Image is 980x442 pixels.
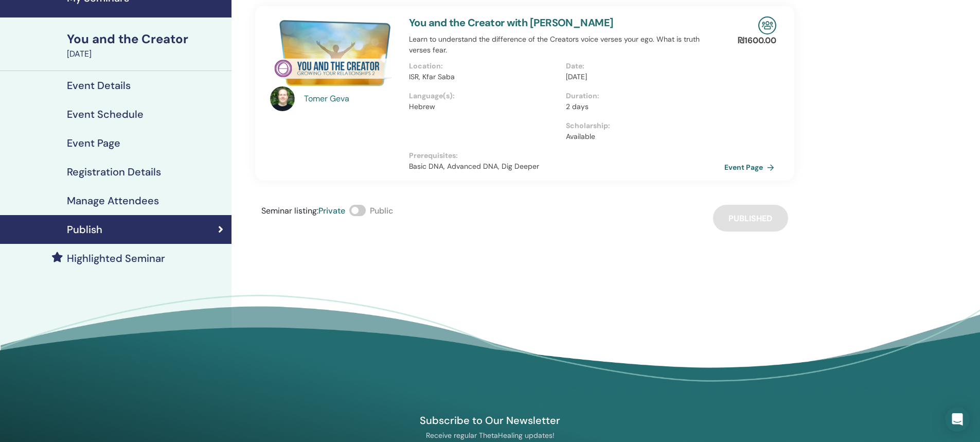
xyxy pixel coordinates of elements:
[945,407,970,432] div: Open Intercom Messenger
[566,101,717,112] p: 2 days
[67,48,225,60] div: [DATE]
[67,108,144,120] h4: Event Schedule
[566,72,717,82] p: [DATE]
[409,91,560,101] p: Language(s) :
[409,150,723,161] p: Prerequisites :
[67,195,159,207] h4: Manage Attendees
[566,131,717,142] p: Available
[371,431,609,440] p: Receive regular ThetaHealing updates!
[371,414,609,427] h4: Subscribe to Our Newsletter
[261,205,318,216] span: Seminar listing :
[409,61,560,72] p: Location :
[61,30,231,60] a: You and the Creator[DATE]
[738,34,776,47] p: ₪ 1600.00
[409,72,560,82] p: ISR, Kfar Saba
[409,101,560,112] p: Hebrew
[566,91,717,101] p: Duration :
[409,34,723,56] p: Learn to understand the difference of the Creators voice verses your ego. What is truth verses fear.
[67,137,120,149] h4: Event Page
[67,252,165,264] h4: Highlighted Seminar
[758,16,776,34] img: In-Person Seminar
[67,79,131,92] h4: Event Details
[566,120,717,131] p: Scholarship :
[67,223,102,236] h4: Publish
[67,166,161,178] h4: Registration Details
[67,30,225,48] div: You and the Creator
[409,16,614,29] a: You and the Creator with [PERSON_NAME]
[304,93,399,105] a: Tomer Geva
[270,16,397,90] img: You and the Creator
[566,61,717,72] p: Date :
[409,161,723,172] p: Basic DNA, Advanced DNA, Dig Deeper
[270,86,295,111] img: default.jpg
[370,205,393,216] span: Public
[318,205,345,216] span: Private
[724,160,778,175] a: Event Page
